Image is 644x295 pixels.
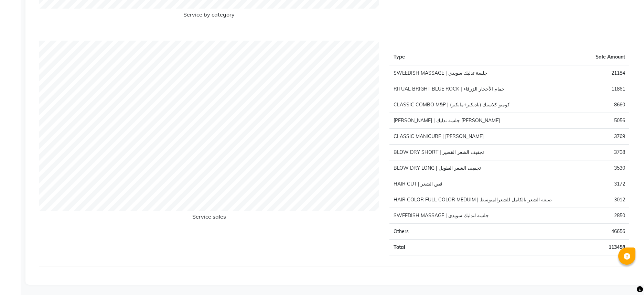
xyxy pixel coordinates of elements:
td: CLASSIC COMBO M&P | كومبو كلاسيك (باديكير+مانكير) [389,97,585,113]
td: Total [389,239,585,255]
td: 2850 [585,208,629,223]
td: 3769 [585,128,629,144]
th: Type [389,49,585,65]
td: RITUAL BRIGHT BLUE ROCK | حمام الأحجار الزرقاء [389,81,585,97]
td: 3708 [585,144,629,160]
td: 3012 [585,192,629,208]
td: 3530 [585,160,629,176]
td: [PERSON_NAME] | جلسة تدليك [PERSON_NAME] [389,113,585,128]
h6: Service sales [39,213,379,223]
td: 3172 [585,176,629,192]
td: CLASSIC MANICURE | [PERSON_NAME] [389,128,585,144]
td: 5056 [585,113,629,128]
td: 113458 [585,239,629,255]
h6: Service by category [39,11,379,21]
td: 8660 [585,97,629,113]
td: SWEEDISH MASSAGE | جلسة تدليك سويدي [389,65,585,81]
td: BLOW DRY SHORT | تجفيف الشعر القصير [389,144,585,160]
td: 21184 [585,65,629,81]
th: Sale Amount [585,49,629,65]
td: SWEEDISH MASSAGE | جلسة لتدليك سويدي [389,208,585,223]
td: 11861 [585,81,629,97]
td: 46656 [585,223,629,239]
td: BLOW DRY LONG | تجفيف الشعر الطويل [389,160,585,176]
td: Others [389,223,585,239]
td: HAIR CUT | قص الشعر [389,176,585,192]
td: HAIR COLOR FULL COLOR MEDUIM | صبغة الشعر بالكامل للشعرالمتوسط [389,192,585,208]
